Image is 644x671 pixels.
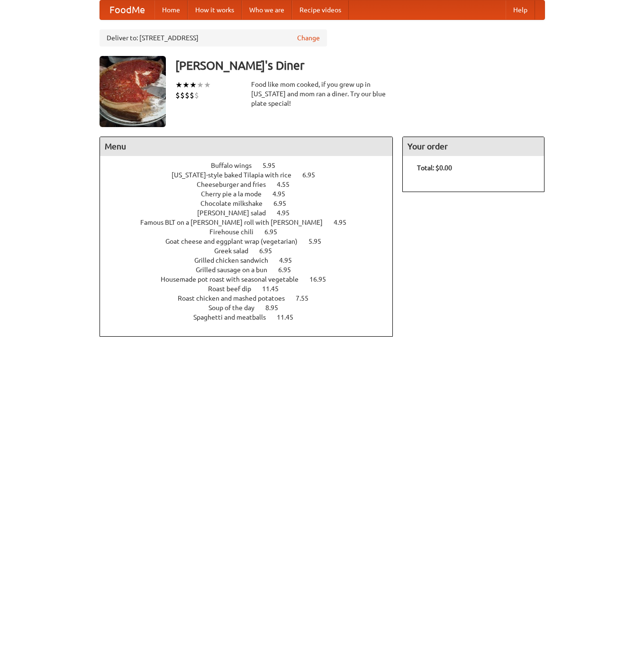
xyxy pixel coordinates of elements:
[259,247,281,255] span: 6.95
[197,181,275,188] span: Cheeseburger and fries
[273,200,296,207] span: 6.95
[334,219,356,226] span: 4.95
[197,209,275,217] span: [PERSON_NAME] salad
[165,238,307,245] span: Goat cheese and eggplant wrap (vegetarian)
[178,294,294,302] span: Roast chicken and mashed potatoes
[302,171,325,179] span: 6.95
[209,304,264,312] span: Soup of the day
[201,190,271,198] span: Cherry pie a la mode
[140,219,364,226] a: Famous BLT on a [PERSON_NAME] roll with [PERSON_NAME] 4.95
[190,80,197,90] li: ★
[194,90,199,101] li: $
[200,200,304,207] a: Chocolate milkshake 6.95
[204,80,211,90] li: ★
[194,257,309,264] a: Grilled chicken sandwich 4.95
[100,29,327,46] div: Deliver to: [STREET_ADDRESS]
[194,257,278,264] span: Grilled chicken sandwich
[278,266,300,274] span: 6.95
[279,257,301,264] span: 4.95
[209,228,263,236] span: Firehouse chili
[193,313,311,321] a: Spaghetti and meatballs 11.45
[214,247,258,255] span: Greek salad
[209,228,295,236] a: Firehouse chili 6.95
[208,285,261,293] span: Roast beef dip
[100,137,393,156] h4: Menu
[197,80,204,90] li: ★
[140,219,332,226] span: Famous BLT on a [PERSON_NAME] roll with [PERSON_NAME]
[190,90,194,101] li: $
[272,190,295,198] span: 4.95
[209,304,296,312] a: Soup of the day 8.95
[417,164,452,172] b: Total: $0.00
[265,304,288,312] span: 8.95
[175,90,180,101] li: $
[154,0,188,19] a: Home
[193,313,275,321] span: Spaghetti and meatballs
[214,247,290,255] a: Greek salad 6.95
[251,80,393,108] div: Food like mom cooked, if you grew up in [US_STATE] and mom ran a diner. Try our blue plate special!
[178,294,326,302] a: Roast chicken and mashed potatoes 7.55
[196,266,277,274] span: Grilled sausage on a bun
[277,313,303,321] span: 11.45
[211,162,293,169] a: Buffalo wings 5.95
[161,276,344,283] a: Housemade pot roast with seasonal vegetable 16.95
[161,276,308,283] span: Housemade pot roast with seasonal vegetable
[197,181,307,188] a: Cheeseburger and fries 4.55
[172,171,301,179] span: [US_STATE]-style baked Tilapia with rice
[297,33,320,43] a: Change
[200,200,272,207] span: Chocolate milkshake
[100,0,154,19] a: FoodMe
[208,285,296,293] a: Roast beef dip 11.45
[262,285,288,293] span: 11.45
[292,0,349,19] a: Recipe videos
[175,56,545,75] h3: [PERSON_NAME]'s Diner
[175,80,182,90] li: ★
[242,0,292,19] a: Who we are
[277,181,299,188] span: 4.55
[100,56,166,127] img: angular.jpg
[165,238,339,245] a: Goat cheese and eggplant wrap (vegetarian) 5.95
[403,137,544,156] h4: Your order
[277,209,299,217] span: 4.95
[188,0,242,19] a: How it works
[309,276,336,283] span: 16.95
[264,228,287,236] span: 6.95
[308,238,331,245] span: 5.95
[182,80,190,90] li: ★
[197,209,307,217] a: [PERSON_NAME] salad 4.95
[196,266,308,274] a: Grilled sausage on a bun 6.95
[506,0,535,19] a: Help
[180,90,185,101] li: $
[185,90,190,101] li: $
[172,171,333,179] a: [US_STATE]-style baked Tilapia with rice 6.95
[263,162,285,169] span: 5.95
[296,294,318,302] span: 7.55
[211,162,261,169] span: Buffalo wings
[201,190,303,198] a: Cherry pie a la mode 4.95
